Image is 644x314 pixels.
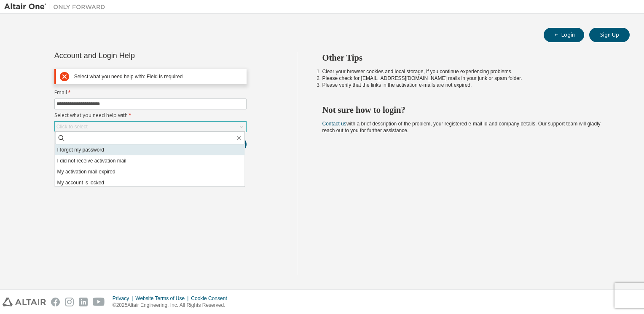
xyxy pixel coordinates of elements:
div: Click to select [56,123,88,130]
label: Email [54,89,247,96]
li: Please verify that the links in the activation e-mails are not expired. [322,82,615,88]
img: facebook.svg [51,298,60,306]
img: youtube.svg [93,298,105,306]
a: Contact us [322,121,346,127]
label: Select what you need help with [54,112,247,119]
li: Clear your browser cookies and local storage, if you continue experiencing problems. [322,68,615,75]
img: altair_logo.svg [3,298,46,306]
h2: Not sure how to login? [322,104,615,115]
div: Click to select [55,122,246,132]
div: Website Terms of Use [135,295,191,302]
p: © 2025 Altair Engineering, Inc. All Rights Reserved. [113,302,232,309]
img: instagram.svg [65,298,74,306]
div: Select what you need help with: Field is required [74,74,243,80]
div: Account and Login Help [54,52,208,59]
div: Cookie Consent [191,295,232,302]
li: I forgot my password [55,144,245,155]
button: Sign Up [589,28,630,42]
button: Login [544,28,584,42]
li: Please check for [EMAIL_ADDRESS][DOMAIN_NAME] mails in your junk or spam folder. [322,75,615,82]
h2: Other Tips [322,52,615,63]
img: Altair One [4,3,110,11]
span: with a brief description of the problem, your registered e-mail id and company details. Our suppo... [322,121,601,133]
div: Privacy [113,295,135,302]
img: linkedin.svg [79,298,88,306]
